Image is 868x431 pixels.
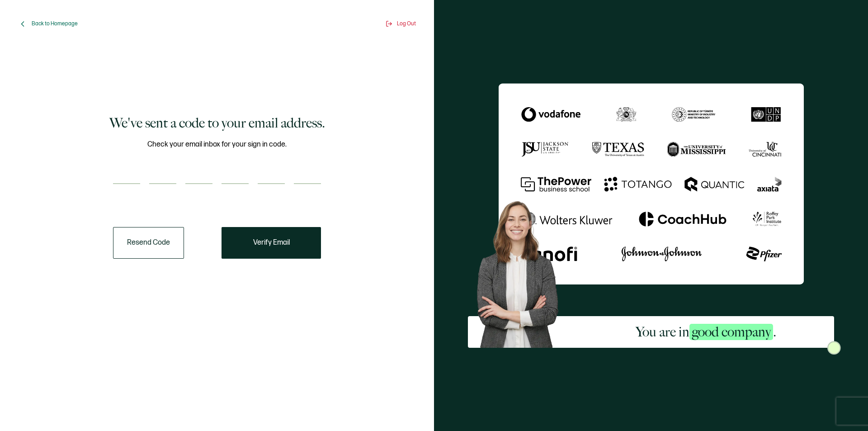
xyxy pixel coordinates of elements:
[499,83,804,284] img: Sertifier We've sent a code to your email address.
[32,20,78,27] span: Back to Homepage
[253,239,290,246] span: Verify Email
[636,323,776,341] h2: You are in .
[147,139,287,150] span: Check your email inbox for your sign in code.
[827,341,841,355] img: Sertifier Signup
[689,324,773,340] span: good company
[222,227,321,259] button: Verify Email
[397,20,416,27] span: Log Out
[468,194,578,348] img: Sertifier Signup - You are in <span class="strong-h">good company</span>. Hero
[109,114,325,132] h1: We've sent a code to your email address.
[113,227,184,259] button: Resend Code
